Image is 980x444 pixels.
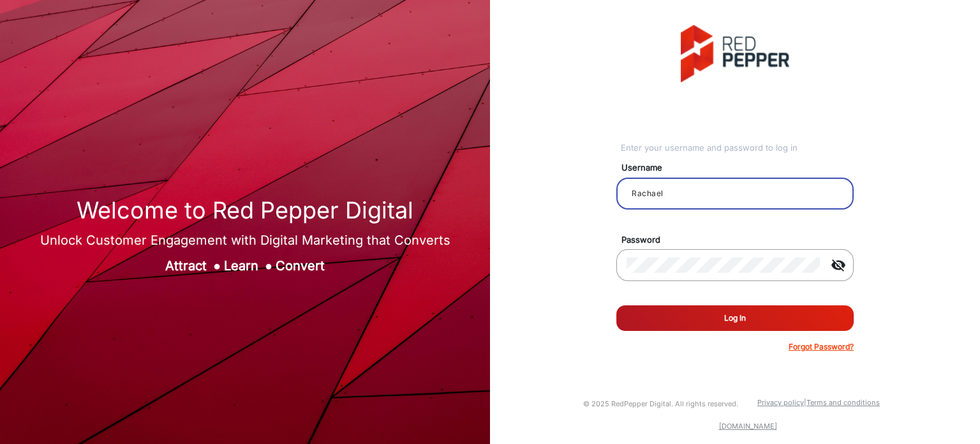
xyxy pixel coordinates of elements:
a: | [804,398,806,407]
a: Privacy policy [757,398,804,407]
mat-label: Username [612,162,868,174]
div: Unlock Customer Engagement with Digital Marketing that Converts [40,231,450,250]
mat-label: Password [612,234,868,247]
a: Terms and conditions [806,398,880,407]
button: Log In [616,305,854,331]
div: Attract Learn Convert [40,256,450,275]
div: Enter your username and password to log in [621,142,854,155]
small: © 2025 RedPepper Digital. All rights reserved. [583,399,738,408]
mat-icon: visibility_off [823,257,854,273]
span: ● [213,258,221,273]
a: [DOMAIN_NAME] [719,422,777,431]
span: ● [265,258,272,273]
input: Your username [627,186,843,201]
p: Forgot Password? [789,341,854,353]
h1: Welcome to Red Pepper Digital [40,197,450,224]
img: vmg-logo [681,25,789,82]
